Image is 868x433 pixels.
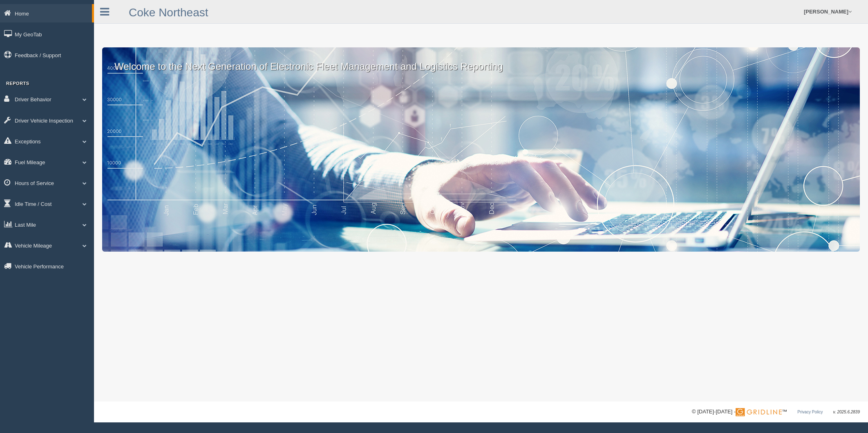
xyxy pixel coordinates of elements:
[129,6,208,19] a: Coke Northeast
[692,408,860,416] div: © [DATE]-[DATE] - ™
[102,47,860,74] p: Welcome to the Next Generation of Electronic Fleet Management and Logistics Reporting
[797,410,823,414] a: Privacy Policy
[736,408,782,416] img: Gridline
[833,410,860,414] span: v. 2025.6.2839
